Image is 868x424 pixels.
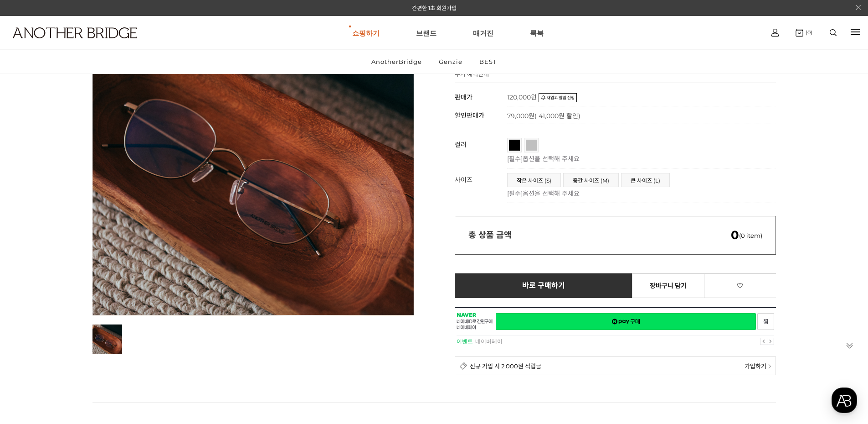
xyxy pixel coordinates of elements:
a: 설정 [118,289,175,312]
a: 바로 구매하기 [455,273,633,298]
span: ( 41,000원 할인) [534,112,580,120]
a: 네이버페이 [475,338,503,345]
strong: 120,000원 [507,93,537,101]
a: AnotherBridge [364,50,430,73]
strong: 이벤트 [457,338,473,345]
a: 큰 사이즈 (L) [621,173,669,187]
a: logo [5,27,135,61]
img: search [830,29,837,36]
span: 할인판매가 [455,111,484,120]
img: ef21ce72539a3fe4ec44792854370963.jpg [92,325,122,354]
h4: 추가 혜택안내 [455,69,489,83]
span: 가입하기 [745,361,766,370]
a: 중간 사이즈 (M) [564,173,618,187]
p: [필수] [507,154,771,163]
a: 쇼핑하기 [352,16,380,49]
span: 옵션을 선택해 주세요 [523,155,580,163]
span: 옵션을 선택해 주세요 [523,189,580,198]
span: 판매가 [455,93,473,101]
span: (0) [803,29,812,36]
span: 블랙 [509,140,537,145]
span: 신규 가입 시 2,000원 적립금 [470,361,541,370]
a: 작은 사이즈 (S) [508,173,560,187]
em: 0 [731,228,739,242]
a: 실버 [526,140,537,151]
th: 사이즈 [455,168,507,203]
th: 컬러 [455,133,507,168]
img: npay_sp_more.png [768,364,771,369]
a: BEST [472,50,504,73]
a: 신규 가입 시 2,000원 적립금 가입하기 [455,356,776,375]
img: detail_membership.png [460,362,467,370]
a: 매거진 [473,16,493,49]
li: 작은 사이즈 (S) [507,173,561,187]
a: 룩북 [530,16,544,49]
span: 대화 [83,304,94,311]
a: 장바구니 담기 [632,273,704,298]
a: 간편한 1초 회원가입 [412,5,457,11]
span: 실버 [526,140,554,145]
a: 홈 [3,289,60,312]
span: 홈 [29,303,34,310]
li: 중간 사이즈 (M) [563,173,619,187]
span: (0 item) [731,232,762,239]
a: 대화 [60,289,118,312]
span: 바로 구매하기 [522,282,565,290]
img: logo [13,27,137,38]
p: [필수] [507,188,771,198]
a: 새창 [496,313,756,330]
a: 브랜드 [416,16,437,49]
a: (0) [796,29,812,37]
strong: 총 상품 금액 [468,230,512,240]
a: Genzie [431,50,470,73]
img: cart [771,29,779,37]
a: 새창 [757,313,774,330]
img: cart [796,29,803,37]
a: 블랙 [509,140,520,151]
li: 실버 [524,138,539,152]
li: 블랙 [507,138,522,152]
img: 재입고 알림 SMS [539,93,577,102]
li: 큰 사이즈 (L) [621,173,670,187]
span: 설정 [141,303,152,310]
span: 79,000원 [507,112,580,120]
